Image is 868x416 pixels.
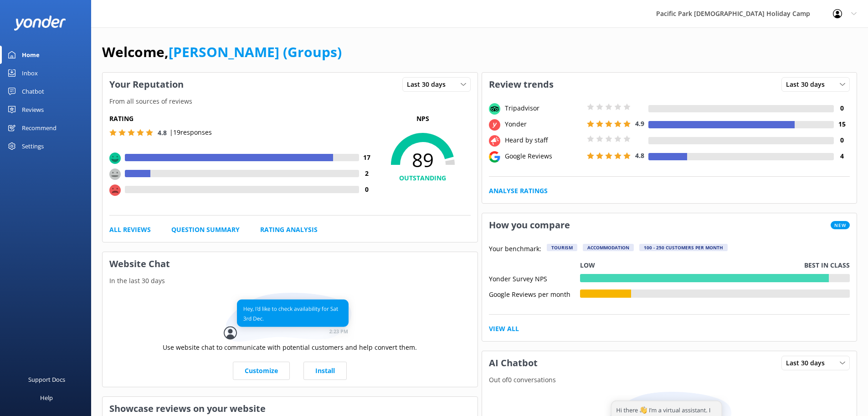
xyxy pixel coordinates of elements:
[635,119,644,128] span: 4.9
[786,358,830,368] span: Last 30 days
[804,260,850,270] p: Best in class
[102,41,342,63] h1: Welcome,
[834,103,850,113] h4: 0
[375,173,471,183] h4: OUTSTANDING
[158,128,167,137] span: 4.8
[40,389,53,407] div: Help
[407,79,451,90] span: Last 30 days
[639,244,728,251] div: 100 - 250 customers per month
[831,221,850,229] span: New
[834,151,850,161] h4: 4
[171,225,240,235] a: Question Summary
[359,184,375,195] h4: 0
[482,375,857,385] p: Out of 0 conversations
[22,82,44,100] div: Chatbot
[580,260,595,270] p: Low
[583,244,634,251] div: Accommodation
[22,137,44,155] div: Settings
[359,169,375,179] h4: 2
[503,103,585,113] div: Tripadvisor
[22,119,56,137] div: Recommend
[834,135,850,145] h4: 0
[482,213,577,237] h3: How you compare
[103,252,478,276] h3: Website Chat
[169,42,342,61] a: [PERSON_NAME] (Groups)
[163,342,417,353] p: Use website chat to communicate with potential customers and help convert them.
[503,135,585,145] div: Heard by staff
[109,114,375,124] h5: Rating
[103,73,190,96] h3: Your Reputation
[22,64,38,82] div: Inbox
[28,370,65,389] div: Support Docs
[503,119,585,129] div: Yonder
[489,290,580,298] div: Google Reviews per month
[22,46,40,64] div: Home
[169,127,212,137] p: | 19 responses
[482,73,560,96] h3: Review trends
[503,151,585,161] div: Google Reviews
[224,293,356,342] img: conversation...
[786,79,830,90] span: Last 30 days
[489,244,541,255] p: Your benchmark:
[103,96,478,106] p: From all sources of reviews
[359,153,375,163] h4: 17
[375,114,471,124] p: NPS
[233,362,290,380] a: Customize
[303,362,347,380] a: Install
[834,119,850,129] h4: 15
[489,274,580,282] div: Yonder Survey NPS
[489,186,548,196] a: Analyse Ratings
[22,100,44,119] div: Reviews
[103,276,478,286] p: In the last 30 days
[109,225,151,235] a: All Reviews
[547,244,577,251] div: Tourism
[635,151,644,160] span: 4.8
[260,225,318,235] a: Rating Analysis
[14,16,66,31] img: yonder-white-logo.png
[375,148,471,171] span: 89
[482,351,544,375] h3: AI Chatbot
[489,324,519,334] a: View All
